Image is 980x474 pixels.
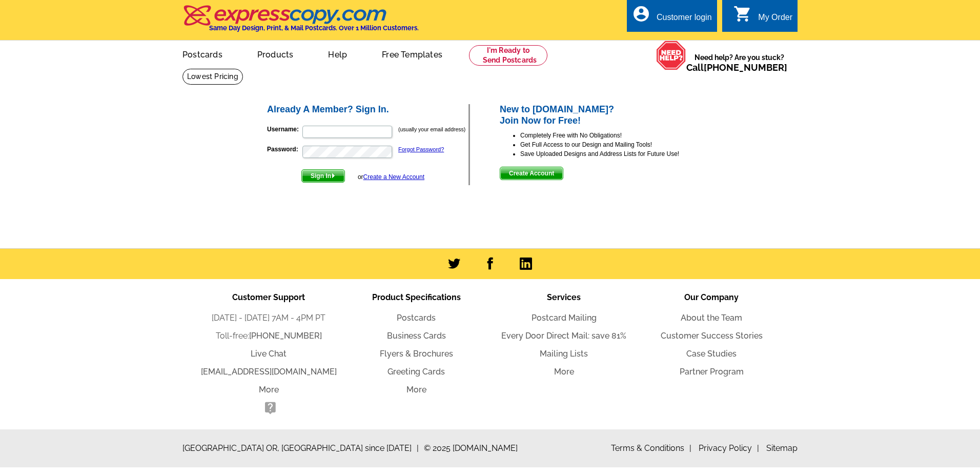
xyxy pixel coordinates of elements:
span: Services [547,292,581,302]
a: [EMAIL_ADDRESS][DOMAIN_NAME] [201,367,337,377]
h2: New to [DOMAIN_NAME]? Join Now for Free! [500,104,714,126]
li: Save Uploaded Designs and Address Lists for Future Use! [520,149,714,159]
a: shopping_cart My Order [733,11,792,24]
span: Sign In [302,170,344,182]
button: Create Account [500,167,563,180]
a: More [259,385,279,394]
a: Same Day Design, Print, & Mail Postcards. Over 1 Million Customers. [182,12,419,32]
div: or [358,172,424,182]
span: Product Specifications [372,292,461,302]
img: help [656,41,686,70]
i: account_circle [632,5,650,23]
a: Postcards [166,42,239,66]
a: Business Cards [387,331,446,341]
a: Create a New Account [363,173,424,181]
li: Get Full Access to our Design and Mailing Tools! [520,140,714,149]
a: More [406,385,426,394]
a: Flyers & Brochures [380,349,453,359]
a: Free Templates [365,42,459,66]
img: button-next-arrow-white.png [331,173,336,178]
li: Toll-free: [195,330,342,342]
li: Completely Free with No Obligations! [520,131,714,140]
a: Terms & Conditions [611,443,691,453]
a: Postcard Mailing [532,313,597,323]
small: (usually your email address) [398,126,465,132]
a: Live Chat [251,349,287,359]
div: My Order [758,13,792,27]
a: Privacy Policy [699,443,759,453]
a: Forgot Password? [398,146,444,152]
a: account_circle Customer login [632,11,712,24]
label: Username: [267,125,301,134]
span: Need help? Are you stuck? [686,52,792,73]
span: Call [686,62,787,73]
a: [PHONE_NUMBER] [704,62,787,73]
h4: Same Day Design, Print, & Mail Postcards. Over 1 Million Customers. [209,24,419,32]
a: Customer Success Stories [661,331,763,341]
label: Password: [267,145,301,154]
a: Case Studies [686,349,737,359]
a: [PHONE_NUMBER] [249,331,322,341]
a: Greeting Cards [387,367,445,377]
a: Products [241,42,310,66]
span: [GEOGRAPHIC_DATA] OR, [GEOGRAPHIC_DATA] since [DATE] [182,442,419,455]
button: Sign In [301,169,345,183]
span: Our Company [684,292,739,302]
a: Every Door Direct Mail: save 81% [501,331,626,341]
a: More [554,367,574,377]
span: Customer Support [232,292,305,302]
a: Mailing Lists [540,349,588,359]
a: Partner Program [680,367,744,377]
span: © 2025 [DOMAIN_NAME] [424,442,518,455]
a: Help [312,42,363,66]
li: [DATE] - [DATE] 7AM - 4PM PT [195,312,342,324]
a: About the Team [681,313,742,323]
h2: Already A Member? Sign In. [267,104,468,115]
i: shopping_cart [733,5,752,23]
a: Sitemap [766,443,798,453]
a: Postcards [397,313,436,323]
div: Customer login [657,13,712,27]
span: Create Account [500,167,563,180]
